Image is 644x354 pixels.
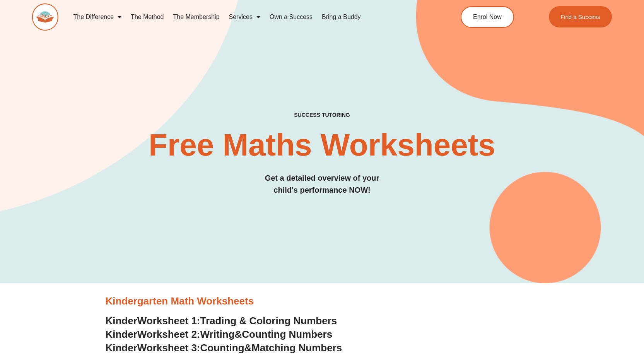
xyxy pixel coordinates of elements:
[32,130,612,161] h2: Free Maths Worksheets​
[473,14,502,20] span: Enrol Now
[106,295,539,308] h3: Kindergarten Math Worksheets
[68,8,427,26] nav: Menu
[106,342,342,354] a: KinderWorksheet 3:Counting&Matching Numbers
[169,8,224,26] a: The Membership
[137,315,200,327] span: Worksheet 1:
[200,328,235,340] span: Writing
[32,172,612,196] h3: Get a detailed overview of your child's performance NOW!
[242,328,332,340] span: Counting Numbers
[461,6,514,28] a: Enrol Now
[106,315,337,327] a: KinderWorksheet 1:Trading & Coloring Numbers
[137,328,200,340] span: Worksheet 2:
[265,8,317,26] a: Own a Success
[68,8,126,26] a: The Difference
[549,6,612,27] a: Find a Success
[126,8,168,26] a: The Method
[560,14,600,20] span: Find a Success
[251,342,342,354] span: Matching Numbers
[200,315,337,327] span: Trading & Coloring Numbers
[106,328,333,340] a: KinderWorksheet 2:Writing&Counting Numbers
[106,328,137,340] span: Kinder
[137,342,200,354] span: Worksheet 3:
[32,112,612,118] h4: SUCCESS TUTORING​
[317,8,366,26] a: Bring a Buddy
[200,342,244,354] span: Counting
[106,315,137,327] span: Kinder
[106,342,137,354] span: Kinder
[224,8,265,26] a: Services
